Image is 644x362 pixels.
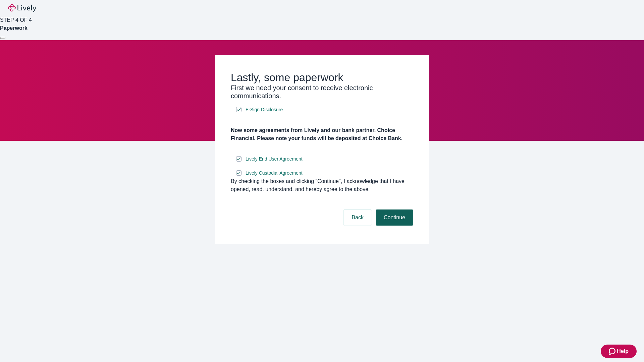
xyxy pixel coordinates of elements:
a: e-sign disclosure document [244,106,284,114]
span: Lively Custodial Agreement [246,170,303,177]
svg: Zendesk support icon [609,347,617,355]
h4: Now some agreements from Lively and our bank partner, Choice Financial. Please note your funds wi... [231,126,413,142]
h3: First we need your consent to receive electronic communications. [231,84,413,100]
a: e-sign disclosure document [244,155,304,163]
div: By checking the boxes and clicking “Continue", I acknowledge that I have opened, read, understand... [231,177,413,193]
button: Back [343,209,372,226]
span: E-Sign Disclosure [246,106,283,113]
button: Continue [376,209,413,226]
span: Help [617,347,629,355]
button: Zendesk support iconHelp [601,345,637,358]
img: Lively [8,4,36,12]
span: Lively End User Agreement [246,156,303,163]
h2: Lastly, some paperwork [231,71,413,84]
a: e-sign disclosure document [244,169,304,177]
